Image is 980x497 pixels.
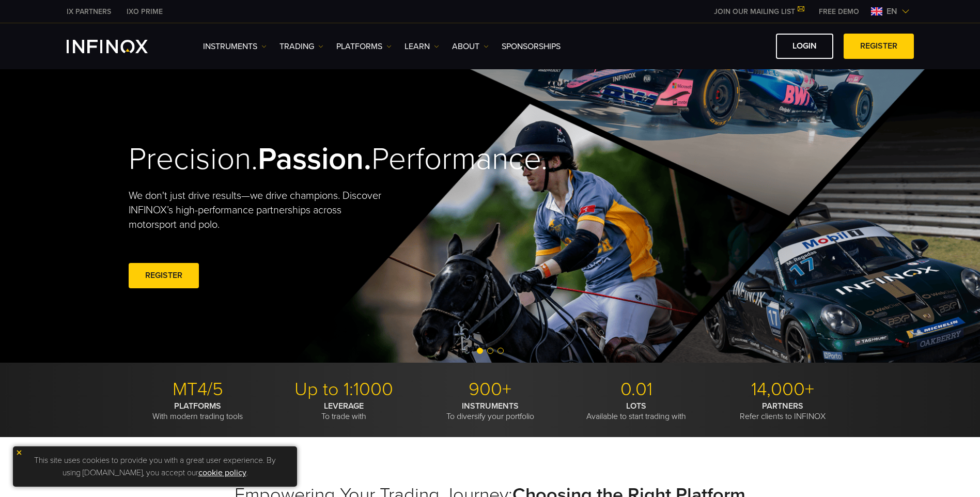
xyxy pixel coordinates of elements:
[462,401,519,411] strong: INSTRUMENTS
[324,401,364,411] strong: LEVERAGE
[279,40,323,53] a: TRADING
[129,378,267,401] p: MT4/5
[174,401,221,411] strong: PLATFORMS
[336,40,392,53] a: PLATFORMS
[119,6,170,17] a: INFINOX
[258,141,371,178] strong: Passion.
[776,34,833,59] a: LOGIN
[567,401,706,422] p: Available to start trading with
[421,401,559,422] p: To diversify your portfolio
[198,468,246,478] a: cookie policy
[67,40,172,53] a: INFINOX Logo
[487,348,493,354] span: Go to slide 2
[477,348,483,354] span: Go to slide 1
[452,40,489,53] a: ABOUT
[567,378,706,401] p: 0.01
[18,452,292,482] p: This site uses cookies to provide you with a great user experience. By using [DOMAIN_NAME], you a...
[706,7,811,16] a: JOIN OUR MAILING LIST
[713,378,852,401] p: 14,000+
[762,401,803,411] strong: PARTNERS
[844,34,914,59] a: REGISTER
[811,6,867,17] a: INFINOX MENU
[275,378,413,401] p: Up to 1:1000
[626,401,646,411] strong: LOTS
[405,40,439,53] a: Learn
[129,401,267,422] p: With modern trading tools
[882,5,901,18] span: en
[59,6,119,17] a: INFINOX
[129,189,389,232] p: We don't just drive results—we drive champions. Discover INFINOX’s high-performance partnerships ...
[421,378,559,401] p: 900+
[203,40,267,53] a: Instruments
[502,40,561,53] a: SPONSORSHIPS
[129,263,199,288] a: REGISTER
[15,449,23,456] img: yellow close icon
[497,348,504,354] span: Go to slide 3
[713,401,852,422] p: Refer clients to INFINOX
[275,401,413,422] p: To trade with
[129,141,454,178] h2: Precision. Performance.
